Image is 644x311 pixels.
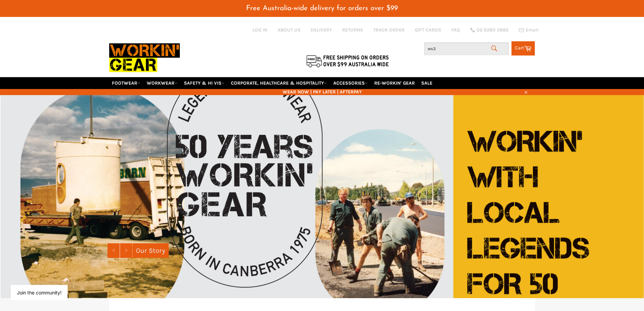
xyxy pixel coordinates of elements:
[331,77,371,89] a: ACCESSORIES
[228,77,330,89] a: CORPORATE, HEALTHCARE & HOSPITALITY
[424,42,509,55] input: Search
[311,27,332,33] a: DELIVERY
[373,27,405,33] a: TRACK ORDER
[519,27,539,33] a: Email
[181,77,227,89] a: SAFETY & HI VIS
[144,77,180,89] a: WORKWEAR
[109,39,180,77] img: Workin Gear leaders in Workwear, Safety Boots, PPE, Uniforms. Australia's No.1 in Workwear
[17,290,62,295] button: Join the community!
[419,77,435,89] a: SALE
[109,89,535,95] span: WEAR NOW | PAY LATER | AFTERPAY
[278,27,301,33] a: ABOUT US
[477,28,508,32] span: 02 6280 5885
[253,27,267,33] a: Log in
[372,77,418,89] a: RE-WORKIN' GEAR
[133,243,169,258] a: Our Story
[305,54,390,68] img: Flat $9.95 shipping Australia wide
[451,27,460,33] a: FAQ
[526,28,539,32] span: Email
[109,77,143,89] a: FOOTWEAR
[415,27,441,33] a: GIFT CARDS
[342,27,363,33] a: RETURNS
[511,41,535,55] a: Cart
[470,28,508,32] a: 02 6280 5885
[246,5,398,12] span: Free Australia-wide delivery for orders over $99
